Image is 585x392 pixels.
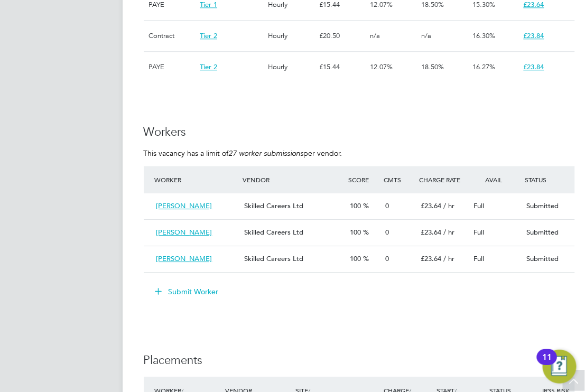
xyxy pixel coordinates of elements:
div: Hourly [265,52,317,82]
span: n/a [421,31,431,40]
span: £23.84 [524,31,544,40]
span: Full [473,228,484,237]
div: Avail [469,170,522,189]
h3: Placements [144,353,575,368]
div: 11 [542,357,552,371]
span: 100 [350,228,361,237]
span: 0 [385,228,389,237]
span: / hr [443,228,454,237]
div: Worker [152,170,240,189]
div: Submitted [522,224,575,241]
span: Full [473,201,484,210]
span: Skilled Careers Ltd [244,228,303,237]
span: [PERSON_NAME] [156,228,212,237]
span: n/a [370,31,380,40]
span: 12.07% [370,62,393,71]
span: £23.64 [421,254,441,263]
span: / hr [443,254,454,263]
span: 16.27% [472,62,495,71]
button: Submit Worker [148,283,227,300]
span: Skilled Careers Ltd [244,254,303,263]
span: £23.84 [524,62,544,71]
div: Contract [146,21,198,51]
div: Charge Rate [416,170,469,189]
span: / hr [443,201,454,210]
span: Tier 2 [200,62,217,71]
button: Open Resource Center, 11 new notifications [543,350,577,384]
div: Hourly [265,21,317,51]
span: [PERSON_NAME] [156,254,212,263]
span: Tier 2 [200,31,217,40]
span: £23.64 [421,228,441,237]
div: Score [346,170,381,189]
div: £20.50 [317,21,368,51]
div: Cmts [381,170,416,189]
span: £23.64 [421,201,441,210]
span: Full [473,254,484,263]
span: 0 [385,201,389,210]
p: This vacancy has a limit of per vendor. [144,148,575,158]
div: Submitted [522,198,575,215]
div: PAYE [146,52,198,82]
h3: Workers [144,125,575,140]
div: Vendor [240,170,346,189]
div: Submitted [522,250,575,268]
em: 27 worker submissions [229,148,304,158]
span: 0 [385,254,389,263]
span: 18.50% [421,62,444,71]
span: [PERSON_NAME] [156,201,212,210]
span: 100 [350,254,361,263]
div: £15.44 [317,52,368,82]
span: 16.30% [472,31,495,40]
span: 100 [350,201,361,210]
span: Skilled Careers Ltd [244,201,303,210]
